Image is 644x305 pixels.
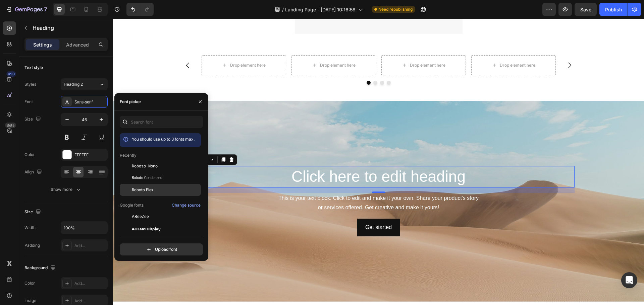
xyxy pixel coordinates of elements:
[132,137,195,142] span: You should use up to 3 fonts max.
[33,24,105,32] p: Heading
[3,3,50,16] button: 7
[61,78,108,90] button: Heading 2
[126,3,154,16] div: Undo/Redo
[254,62,258,66] button: Dot
[580,7,591,12] span: Save
[74,243,106,249] div: Add...
[24,280,35,286] div: Color
[51,186,82,193] div: Show more
[24,225,36,231] div: Width
[120,243,203,255] button: Upload font
[24,65,43,71] div: Text style
[172,202,201,208] div: Change source
[120,202,144,208] p: Google fonts
[24,263,57,273] div: Background
[120,152,137,158] p: Recently
[599,3,628,16] button: Publish
[132,214,149,220] span: ABeeZee
[267,62,271,66] button: Dot
[24,99,33,105] div: Font
[24,152,35,158] div: Color
[378,6,413,12] span: Need republishing
[132,163,158,169] span: Roboto Mono
[171,201,201,209] button: Change source
[117,44,153,49] div: Drop element here
[605,6,622,13] div: Publish
[61,222,107,234] input: Auto
[207,44,243,49] div: Drop element here
[132,226,161,232] span: ADLaM Display
[24,242,40,248] div: Padding
[33,41,52,48] p: Settings
[64,81,83,87] span: Heading 2
[282,6,284,13] span: /
[132,187,153,193] span: Roboto Flex
[78,138,97,144] div: Heading
[24,298,36,304] div: Image
[113,19,644,305] iframe: Design area
[120,99,141,105] div: Font picker
[285,6,356,13] span: Landing Page - [DATE] 10:16:58
[24,115,42,124] div: Size
[74,152,106,158] div: FFFFFF
[260,62,264,66] button: Dot
[5,123,16,128] div: Beta
[24,183,108,196] button: Show more
[132,175,162,181] span: Roboto Condensed
[6,71,16,77] div: 450
[447,37,466,56] button: Carousel Next Arrow
[146,246,177,253] div: Upload font
[274,62,278,66] button: Dot
[24,81,36,87] div: Styles
[575,3,597,16] button: Save
[244,200,287,218] button: Get started
[70,174,462,195] div: This is your text block. Click to edit and make it your own. Share your product's story or servic...
[252,204,279,214] div: Get started
[621,272,637,288] div: Open Intercom Messenger
[74,99,106,105] div: Sans-serif
[120,116,203,128] input: Search font
[24,208,42,217] div: Size
[70,147,462,169] h2: Click here to edit heading
[387,44,422,49] div: Drop element here
[24,168,43,177] div: Align
[297,44,332,49] div: Drop element here
[44,5,47,13] p: 7
[74,281,106,287] div: Add...
[74,298,106,304] div: Add...
[66,41,89,48] p: Advanced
